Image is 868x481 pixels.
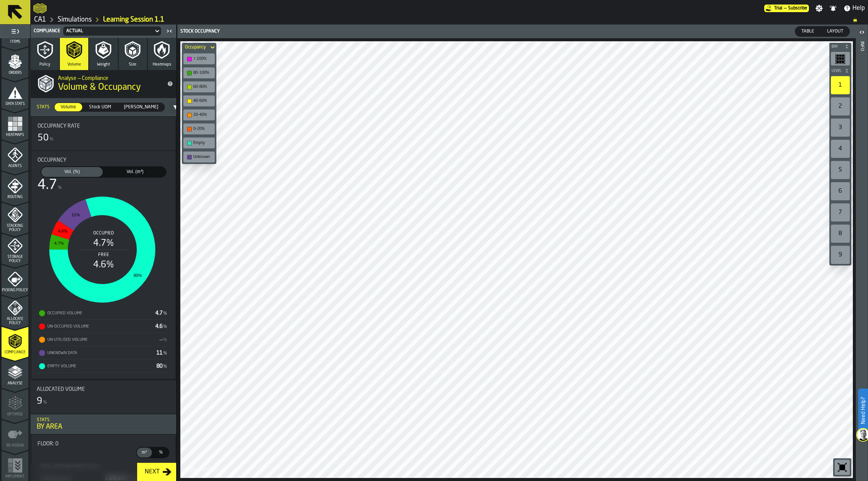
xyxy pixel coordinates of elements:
[142,467,163,476] div: Next
[182,150,216,164] div: button-toolbar-undefined
[31,380,176,414] div: stat-Allocated Volume
[156,364,168,369] span: 80
[37,105,50,110] div: Stats
[826,5,840,12] label: button-toggle-Notifications
[2,26,28,37] label: button-toggle-Toggle Full Menu
[37,386,85,392] span: Allocated Volume
[831,76,850,94] div: 1
[31,117,175,150] div: stat-Occupancy Rate
[103,166,166,178] label: button-switch-multi-Vol. (m³)
[831,97,850,116] div: 2
[47,364,153,369] div: Empty Volume
[34,16,46,24] a: link-to-/wh/i/76e2a128-1b54-4d66-80d4-05ae4c277723
[153,62,171,67] span: Heatmaps
[2,412,28,417] span: Optimise
[156,350,168,356] span: 11
[812,5,826,12] label: button-toggle-Settings
[831,246,850,264] div: 9
[2,164,28,168] span: Agents
[182,52,216,66] div: button-toolbar-undefined
[193,84,213,89] div: 60-80%
[179,29,518,34] div: Stock occupancy
[2,317,28,325] span: Allocate Policy
[2,40,28,44] span: Items
[104,167,166,177] div: thumb
[137,463,176,481] button: button-Next
[856,25,868,481] header: Info
[153,448,169,458] div: thumb
[38,461,169,472] div: StatList-item-Total Location Capacity (TLC)
[829,181,851,202] div: button-toolbar-undefined
[136,447,153,458] label: button-switch-multi-m²
[58,104,79,111] span: Volume
[31,151,175,379] div: stat-Occupancy
[2,16,28,46] li: menu Items
[47,311,152,316] div: Occupied Volume
[43,400,47,405] span: %
[83,103,117,111] div: thumb
[47,324,152,329] div: Un-occupied Volume
[788,6,807,11] span: Subscribe
[859,40,865,479] div: Info
[831,119,850,137] div: 3
[774,6,782,11] span: Trial
[163,325,167,329] span: %
[829,159,851,181] div: button-toolbar-undefined
[38,359,169,373] div: StatList-item-Empty Volume
[185,45,206,50] div: DropdownMenuValue-occupancy-rate
[37,423,170,431] div: By Area
[829,43,851,50] button: button-
[164,27,175,36] label: button-toggle-Close me
[37,386,170,392] div: Title
[2,171,28,201] li: menu Routing
[2,255,28,263] span: Storage Policy
[2,381,28,386] span: Analyse
[121,104,161,111] span: [PERSON_NAME]
[2,109,28,139] li: menu Heatmaps
[138,449,150,456] span: m²
[193,126,213,131] div: 0-20%
[2,140,28,170] li: menu Agents
[2,133,28,137] span: Heatmaps
[155,324,168,329] span: 4.6
[829,67,851,75] button: button-
[38,123,169,129] div: Title
[86,104,114,111] span: Stock UOM
[840,4,868,13] label: button-toggle-Help
[55,103,82,111] div: thumb
[182,43,216,52] div: DropdownMenuValue-occupancy-rate
[193,141,213,145] div: Empty
[41,167,103,177] div: thumb
[829,96,851,117] div: button-toolbar-undefined
[182,136,216,150] div: button-toolbar-undefined
[193,155,213,159] div: Unknown
[829,117,851,138] div: button-toolbar-undefined
[836,461,848,473] svg: Reset zoom and position
[829,202,851,223] div: button-toolbar-undefined
[137,448,152,458] div: thumb
[2,326,28,357] li: menu Compliance
[160,337,168,342] span: —
[103,16,164,24] a: link-to-/wh/i/76e2a128-1b54-4d66-80d4-05ae4c277723/simulations/e46dff76-dda8-4e15-b341-b81d3c1f1e76
[33,2,47,15] a: logo-header
[829,138,851,159] div: button-toolbar-undefined
[830,69,843,73] span: Level
[795,27,820,36] div: thumb
[38,178,57,193] div: 4.7
[163,311,167,316] span: %
[182,66,216,80] div: button-toolbar-undefined
[193,56,213,61] div: > 100%
[193,98,213,103] div: 40-60%
[798,28,817,35] span: Table
[2,233,28,264] li: menu Storage Policy
[38,157,169,163] div: Title
[2,389,28,419] li: menu Optimise
[163,364,167,369] span: %
[829,244,851,265] div: button-toolbar-undefined
[50,137,53,142] span: %
[182,94,216,108] div: button-toolbar-undefined
[155,449,167,456] span: %
[830,45,843,49] span: Bay
[66,28,150,34] div: DropdownMenuValue-48ba5b89-3c19-4bf9-ae86-ecc0590323ef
